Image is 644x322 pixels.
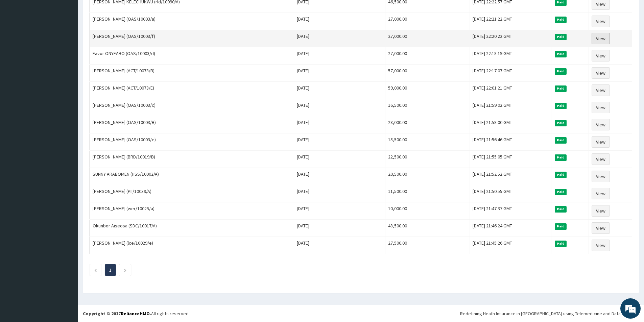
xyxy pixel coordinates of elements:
[294,13,385,30] td: [DATE]
[385,237,470,254] td: 27,500.00
[294,30,385,47] td: [DATE]
[90,220,294,237] td: Okunbor Aiseosa (SDC/10017/A)
[294,133,385,151] td: [DATE]
[385,116,470,133] td: 28,000.00
[294,116,385,133] td: [DATE]
[90,99,294,116] td: [PERSON_NAME] (OAS/10003/c)
[294,237,385,254] td: [DATE]
[94,267,97,273] a: Previous page
[385,30,470,47] td: 27,000.00
[555,51,567,57] span: Paid
[294,185,385,202] td: [DATE]
[555,85,567,92] span: Paid
[460,310,639,317] div: Redefining Heath Insurance in [GEOGRAPHIC_DATA] using Telemedicine and Data Science!
[90,13,294,30] td: [PERSON_NAME] (OAS/10003/a)
[90,133,294,151] td: [PERSON_NAME] (OAS/10003/e)
[90,65,294,82] td: [PERSON_NAME] (ACT/10073/B)
[385,185,470,202] td: 11,500.00
[294,65,385,82] td: [DATE]
[592,50,610,61] a: View
[592,171,610,182] a: View
[592,84,610,96] a: View
[385,220,470,237] td: 48,500.00
[294,151,385,168] td: [DATE]
[470,116,551,133] td: [DATE] 21:58:00 GMT
[470,47,551,65] td: [DATE] 22:18:19 GMT
[592,188,610,199] a: View
[592,222,610,234] a: View
[555,137,567,143] span: Paid
[555,189,567,195] span: Paid
[294,168,385,185] td: [DATE]
[555,154,567,160] span: Paid
[90,202,294,220] td: [PERSON_NAME] (wer/10025/a)
[592,119,610,130] a: View
[555,17,567,23] span: Paid
[592,240,610,251] a: View
[294,99,385,116] td: [DATE]
[385,151,470,168] td: 22,500.00
[592,33,610,44] a: View
[592,136,610,148] a: View
[470,185,551,202] td: [DATE] 21:50:55 GMT
[90,168,294,185] td: SUNNY ARABOMEN (HSS/10002/A)
[385,82,470,99] td: 59,000.00
[90,82,294,99] td: [PERSON_NAME] (ACT/10073/E)
[470,99,551,116] td: [DATE] 21:59:02 GMT
[385,133,470,151] td: 15,500.00
[385,47,470,65] td: 27,000.00
[592,16,610,27] a: View
[470,151,551,168] td: [DATE] 21:55:05 GMT
[555,68,567,74] span: Paid
[35,38,114,47] div: Chat with us now
[294,47,385,65] td: [DATE]
[592,153,610,165] a: View
[294,202,385,220] td: [DATE]
[3,184,129,208] textarea: Type your message and hit 'Enter'
[470,13,551,30] td: [DATE] 22:21:22 GMT
[90,151,294,168] td: [PERSON_NAME] (BRD/10019/B)
[385,99,470,116] td: 16,500.00
[470,202,551,220] td: [DATE] 21:47:37 GMT
[555,172,567,178] span: Paid
[294,82,385,99] td: [DATE]
[470,220,551,237] td: [DATE] 21:46:24 GMT
[294,220,385,237] td: [DATE]
[592,102,610,113] a: View
[555,120,567,126] span: Paid
[78,305,644,322] footer: All rights reserved.
[555,241,567,247] span: Paid
[385,202,470,220] td: 10,000.00
[385,65,470,82] td: 57,000.00
[90,116,294,133] td: [PERSON_NAME] (OAS/10003/B)
[470,133,551,151] td: [DATE] 21:56:46 GMT
[470,82,551,99] td: [DATE] 22:01:21 GMT
[83,311,151,317] strong: Copyright © 2017 .
[555,34,567,40] span: Paid
[13,34,27,51] img: d_794563401_company_1708531726252_794563401
[90,185,294,202] td: [PERSON_NAME] (PII/10039/A)
[470,237,551,254] td: [DATE] 21:45:26 GMT
[555,206,567,212] span: Paid
[555,223,567,229] span: Paid
[109,267,112,273] a: Page 1 is your current page
[385,168,470,185] td: 20,500.00
[90,237,294,254] td: [PERSON_NAME] (lce/10029/e)
[470,65,551,82] td: [DATE] 22:17:07 GMT
[592,67,610,79] a: View
[124,267,127,273] a: Next page
[592,205,610,217] a: View
[121,311,150,317] a: RelianceHMO
[39,85,93,153] span: We're online!
[90,47,294,65] td: Favor ONYEABO (OAS/10003/d)
[385,13,470,30] td: 27,000.00
[90,30,294,47] td: [PERSON_NAME] (OAS/10003/f)
[470,30,551,47] td: [DATE] 22:20:22 GMT
[111,3,127,20] div: Minimize live chat window
[470,168,551,185] td: [DATE] 21:52:52 GMT
[555,103,567,109] span: Paid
